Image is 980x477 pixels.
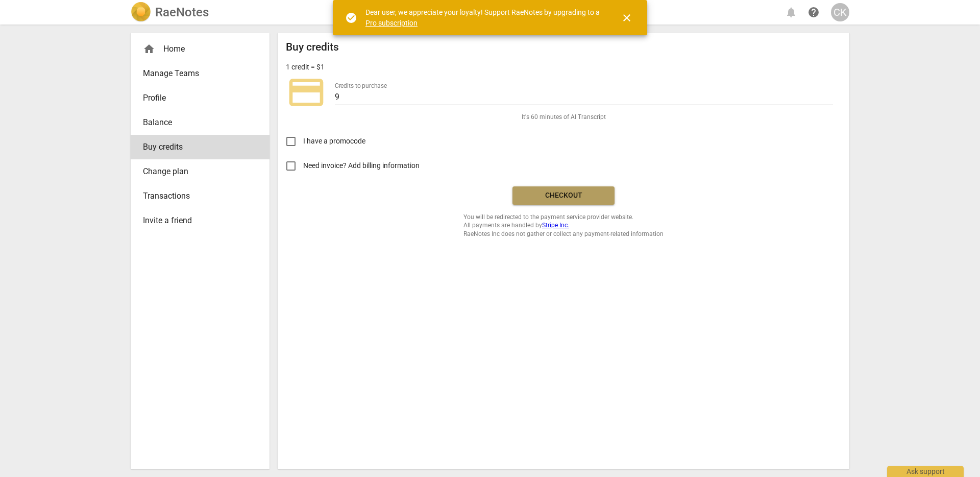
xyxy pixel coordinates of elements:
[131,184,269,208] a: Transactions
[335,83,387,89] label: Credits to purchase
[143,141,249,153] span: Buy credits
[303,136,365,147] span: I have a promocode
[143,43,249,55] div: Home
[131,2,209,22] a: LogoRaeNotes
[143,190,249,202] span: Transactions
[131,208,269,233] a: Invite a friend
[463,213,664,238] span: You will be redirected to the payment service provider website. All payments are handled by RaeNo...
[131,2,151,22] img: Logo
[286,72,327,113] span: credit_card
[143,43,155,55] span: home
[131,37,269,61] div: Home
[807,6,820,18] span: help
[615,6,639,30] button: Close
[365,7,602,28] div: Dear user, we appreciate your loyalty! Support RaeNotes by upgrading to a
[143,214,249,227] span: Invite a friend
[131,159,269,184] a: Change plan
[286,41,339,54] h2: Buy credits
[131,61,269,86] a: Manage Teams
[303,160,421,171] span: Need invoice? Add billing information
[522,113,606,122] span: It's 60 minutes of AI Transcript
[345,12,357,24] span: check_circle
[887,466,964,477] div: Ask support
[542,222,569,229] a: Stripe Inc.
[131,135,269,159] a: Buy credits
[831,3,849,21] button: CK
[521,190,606,201] span: Checkout
[621,12,633,24] span: close
[143,92,249,104] span: Profile
[365,19,418,27] a: Pro subscription
[143,165,249,178] span: Change plan
[286,62,325,73] p: 1 credit = $1
[131,110,269,135] a: Balance
[143,67,249,80] span: Manage Teams
[155,5,209,19] h2: RaeNotes
[804,3,823,21] a: Help
[512,186,615,205] button: Checkout
[131,86,269,110] a: Profile
[143,116,249,129] span: Balance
